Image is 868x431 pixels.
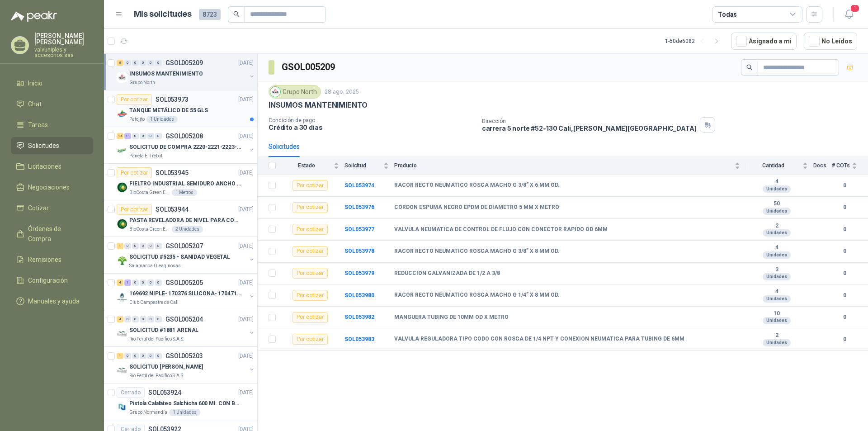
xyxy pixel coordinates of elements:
[28,99,42,109] span: Chat
[147,60,154,66] div: 0
[147,243,154,249] div: 0
[129,363,203,371] p: SOLICITUD [PERSON_NAME]
[28,224,85,244] span: Órdenes de Compra
[140,60,146,66] div: 0
[344,270,374,276] a: SOL053979
[270,87,280,97] img: Company Logo
[129,289,242,298] p: 169692 NIPLE- 170376 SILICONA- 170471 VALVULA REG
[344,314,374,320] b: SOL053982
[238,59,254,67] p: [DATE]
[841,6,857,23] button: 1
[165,243,203,249] p: GSOL005207
[147,279,154,286] div: 0
[238,315,254,324] p: [DATE]
[344,248,374,254] a: SOL053978
[147,316,154,322] div: 0
[117,182,127,193] img: Company Logo
[482,124,697,132] p: carrera 5 norte #52-130 Cali , [PERSON_NAME][GEOGRAPHIC_DATA]
[813,157,832,175] th: Docs
[269,117,475,123] p: Condición de pago
[117,133,123,139] div: 14
[165,133,203,139] p: GSOL005208
[745,310,808,317] b: 10
[269,85,321,99] div: Grupo North
[124,133,131,139] div: 11
[155,279,162,286] div: 0
[344,204,374,210] b: SOL053976
[28,203,49,213] span: Cotizar
[850,4,860,13] span: 1
[140,353,146,359] div: 0
[129,189,170,196] p: BioCosta Green Energy S.A.S
[763,229,791,237] div: Unidades
[665,34,724,48] div: 1 - 50 de 6082
[832,313,857,322] b: 0
[11,116,93,133] a: Tareas
[104,384,257,420] a: CerradoSOL053924[DATE] Company LogoPistola Calafateo Salchicha 600 Ml. CON BOQUILLAGrupo Normandí...
[140,316,146,322] div: 0
[292,246,328,257] div: Por cotizar
[132,243,139,249] div: 0
[34,33,93,45] p: [PERSON_NAME] [PERSON_NAME]
[104,164,257,200] a: Por cotizarSOL053945[DATE] Company LogoFIELTRO INDUSTRIAL SEMIDURO ANCHO 25 MMBioCosta Green Ener...
[28,255,61,265] span: Remisiones
[117,255,127,266] img: Company Logo
[292,202,328,213] div: Por cotizar
[155,243,162,249] div: 0
[394,182,560,189] b: RACOR RECTO NEUMATICO ROSCA MACHO G 3/8” X 6 MM OD.
[832,162,850,169] span: # COTs
[124,279,131,286] div: 1
[117,402,127,412] img: Company Logo
[745,200,808,208] b: 50
[117,131,255,160] a: 14 11 0 0 0 0 GSOL005208[DATE] Company LogoSOLICITUD DE COMPRA 2220-2221-2223-2224Panela El Trébol
[129,143,242,152] p: SOLICITUD DE COMPRA 2220-2221-2223-2224
[238,205,254,214] p: [DATE]
[129,106,208,115] p: TANQUE METÁLICO DE 55 GLS
[394,336,684,343] b: VALVULA REGULADORA TIPO CODO CON ROSCA DE 1/4 NPT Y CONEXION NEUMATICA PARA TUBING DE 6MM
[129,399,242,408] p: Pistola Calafateo Salchicha 600 Ml. CON BOQUILLA
[344,292,374,298] b: SOL053980
[11,199,93,217] a: Cotizar
[28,120,48,130] span: Tareas
[344,226,374,232] b: SOL053977
[165,60,203,66] p: GSOL005209
[124,316,131,322] div: 0
[172,189,197,196] div: 1 Metros
[34,47,93,58] p: valvuniples y accesorios sas
[124,60,131,66] div: 0
[169,409,200,416] div: 1 Unidades
[282,60,336,74] h3: GSOL005209
[731,33,797,50] button: Asignado a mi
[129,70,203,78] p: INSUMOS MANTENIMIENTO
[745,244,808,251] b: 4
[344,157,394,175] th: Solicitud
[124,353,131,359] div: 0
[292,312,328,323] div: Por cotizar
[117,350,255,379] a: 1 0 0 0 0 0 GSOL005203[DATE] Company LogoSOLICITUD [PERSON_NAME]Rio Fertil del Pacífico S.A.S.
[763,185,791,193] div: Unidades
[129,372,184,379] p: Rio Fertil del Pacífico S.A.S.
[129,262,186,270] p: Salamanca Oleaginosas SAS
[832,157,868,175] th: # COTs
[238,279,254,287] p: [DATE]
[763,251,791,259] div: Unidades
[28,161,61,171] span: Licitaciones
[156,206,189,213] p: SOL053944
[129,336,184,343] p: Rio Fertil del Pacífico S.A.S.
[746,64,753,71] span: search
[117,241,255,270] a: 1 0 0 0 0 0 GSOL005207[DATE] Company LogoSOLICITUD #5235 - SANIDAD VEGETALSalamanca Oleaginosas SAS
[129,79,155,86] p: Grupo North
[147,353,154,359] div: 0
[104,200,257,237] a: Por cotizarSOL053944[DATE] Company LogoPASTA REVELADORA DE NIVEL PARA COMBUSTIBLES/ACEITES DE COL...
[832,335,857,344] b: 0
[129,226,170,233] p: BioCosta Green Energy S.A.S
[394,292,560,299] b: RACOR RECTO NEUMATICO ROSCA MACHO G 1/4” X 8 MM OD.
[129,216,242,225] p: PASTA REVELADORA DE NIVEL PARA COMBUSTIBLES/ACEITES DE COLOR ROSADA marca kolor kut
[394,314,509,321] b: MANGUERA TUBING DE 10MM OD X METRO
[832,269,857,278] b: 0
[832,203,857,212] b: 0
[238,352,254,360] p: [DATE]
[156,96,189,103] p: SOL053973
[117,243,123,249] div: 1
[28,78,42,88] span: Inicio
